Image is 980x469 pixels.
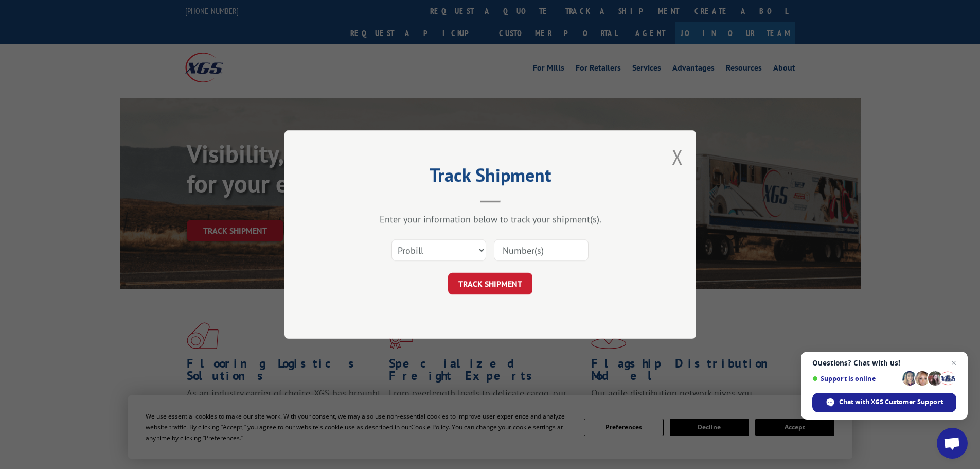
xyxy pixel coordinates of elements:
[336,213,645,225] div: Enter your information below to track your shipment(s).
[494,239,589,261] input: Number(s)
[812,375,899,383] span: Support is online
[812,359,956,367] span: Questions? Chat with us!
[812,393,956,412] div: Chat with XGS Customer Support
[672,143,683,170] button: Close modal
[336,168,645,187] h2: Track Shipment
[839,397,943,407] span: Chat with XGS Customer Support
[948,357,960,369] span: Close chat
[937,428,968,459] div: Open chat
[448,273,532,294] button: TRACK SHIPMENT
